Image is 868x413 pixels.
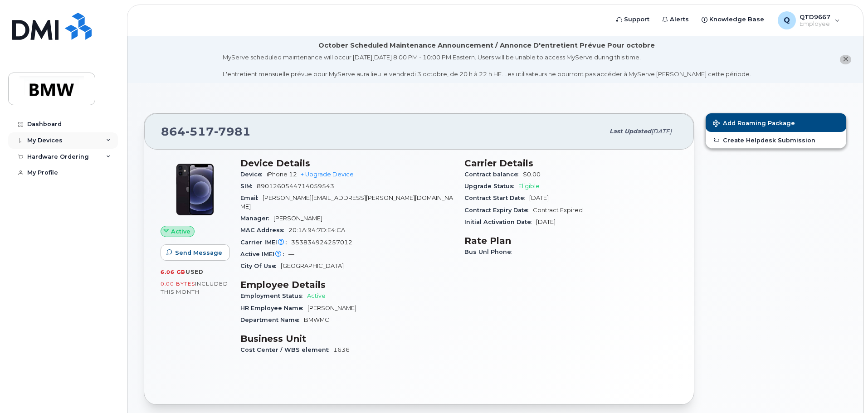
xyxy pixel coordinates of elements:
span: [DATE] [651,128,672,135]
span: Carrier IMEI [240,239,291,246]
span: City Of Use [240,262,281,269]
span: Active [171,227,190,236]
button: close notification [840,55,851,64]
span: 1636 [333,346,350,353]
span: Eligible [518,183,540,189]
span: 20:1A:94:7D:E4:CA [288,227,345,233]
h3: Employee Details [240,279,454,290]
div: October Scheduled Maintenance Announcement / Annonce D'entretient Prévue Pour octobre [318,41,655,50]
span: Manager [240,215,273,222]
span: SIM [240,183,257,189]
span: [GEOGRAPHIC_DATA] [281,262,344,269]
span: 0.00 Bytes [161,281,195,287]
span: Contract Expiry Date [464,207,533,214]
span: 6.06 GB [161,269,185,275]
span: Contract balance [464,171,523,178]
h3: Rate Plan [464,235,678,246]
span: Bus Unl Phone [464,248,516,255]
span: 353834924257012 [291,239,352,246]
span: Department Name [240,316,304,323]
span: 7981 [214,125,251,138]
span: Contract Expired [533,207,583,214]
span: — [288,251,294,258]
span: Device [240,171,267,178]
span: MAC Address [240,227,288,233]
span: used [185,268,204,275]
span: Active [307,292,326,299]
span: Email [240,194,263,201]
span: Cost Center / WBS element [240,346,333,353]
h3: Device Details [240,158,454,169]
button: Send Message [161,244,230,261]
span: Initial Activation Date [464,219,536,225]
span: $0.00 [523,171,541,178]
span: [PERSON_NAME] [307,305,356,311]
span: [PERSON_NAME][EMAIL_ADDRESS][PERSON_NAME][DOMAIN_NAME] [240,194,453,209]
span: [DATE] [536,219,556,225]
img: iPhone_12.jpg [168,162,222,217]
h3: Carrier Details [464,158,678,169]
iframe: Messenger Launcher [829,374,861,406]
a: + Upgrade Device [301,171,354,178]
span: Contract Start Date [464,194,529,201]
span: Active IMEI [240,251,288,258]
span: Employment Status [240,292,307,299]
button: Add Roaming Package [706,113,846,132]
span: iPhone 12 [267,171,297,178]
span: 864 [161,125,251,138]
span: [DATE] [529,194,549,201]
span: BMWMC [304,316,329,323]
span: 517 [185,125,214,138]
span: 8901260544714059543 [257,183,334,189]
h3: Business Unit [240,333,454,344]
span: included this month [161,280,228,295]
a: Create Helpdesk Submission [706,132,846,148]
span: Last updated [610,128,651,135]
span: Send Message [175,248,222,257]
span: HR Employee Name [240,305,307,311]
span: [PERSON_NAME] [273,215,322,222]
span: Add Roaming Package [713,120,795,128]
span: Upgrade Status [464,183,518,189]
div: MyServe scheduled maintenance will occur [DATE][DATE] 8:00 PM - 10:00 PM Eastern. Users will be u... [223,53,751,78]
